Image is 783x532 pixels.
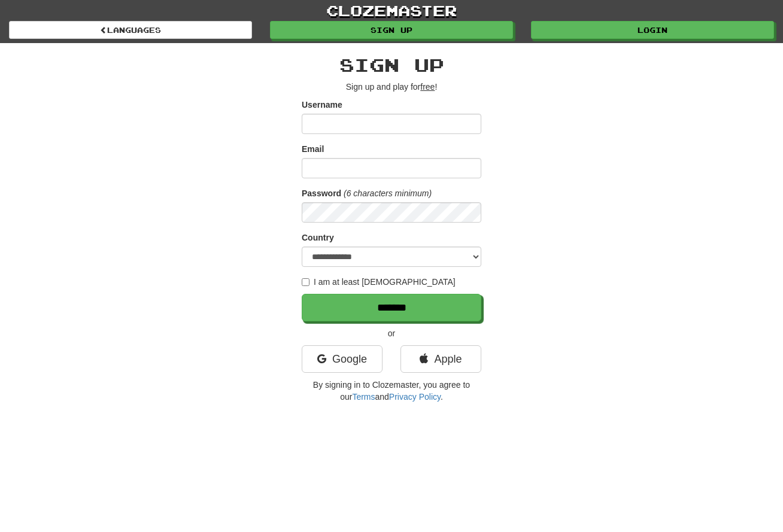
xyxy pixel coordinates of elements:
label: I am at least [DEMOGRAPHIC_DATA] [302,276,456,288]
u: free [420,82,435,92]
a: Terms [352,392,375,402]
label: Password [302,187,341,199]
a: Apple [400,345,481,373]
a: Sign up [270,21,513,39]
a: Google [302,345,383,373]
a: Privacy Policy [389,392,441,402]
p: By signing in to Clozemaster, you agree to our and . [302,379,481,403]
em: (6 characters minimum) [344,189,432,198]
label: Country [302,232,334,244]
input: I am at least [DEMOGRAPHIC_DATA] [302,278,309,286]
label: Username [302,99,342,111]
label: Email [302,143,324,155]
p: Sign up and play for ! [302,81,481,93]
p: or [302,327,481,339]
a: Login [531,21,774,39]
a: Languages [9,21,252,39]
h2: Sign up [302,55,481,75]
